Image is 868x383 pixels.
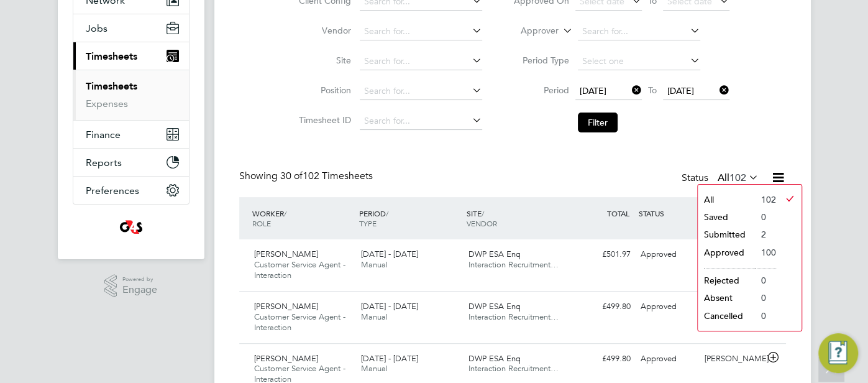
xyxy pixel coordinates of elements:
button: Finance [73,121,189,148]
input: Search for... [578,23,700,40]
span: Interaction Recruitment… [468,259,559,270]
span: DWP ESA Enq [468,353,521,364]
span: TYPE [359,218,377,228]
a: Powered byEngage [104,274,157,298]
span: [DATE] - [DATE] [361,249,418,259]
span: DWP ESA Enq [468,301,521,311]
div: £501.97 [571,244,636,265]
span: Interaction Recruitment… [468,363,559,374]
li: Approved [698,244,755,261]
div: Showing [239,170,375,183]
button: Reports [73,149,189,176]
span: Manual [361,363,388,374]
label: All [718,172,759,184]
div: Timesheets [73,70,189,120]
span: Customer Service Agent - Interaction [254,311,345,333]
button: Timesheets [73,42,189,70]
div: Status [682,170,761,187]
span: Powered by [122,274,157,285]
input: Search for... [360,113,482,130]
span: [DATE] [580,85,606,96]
span: Timesheets [86,50,137,62]
label: Period Type [513,55,569,66]
div: SITE [464,202,571,234]
span: Jobs [86,22,107,34]
span: / [386,208,388,218]
input: Select one [578,53,700,70]
li: Submitted [698,226,755,243]
span: [DATE] - [DATE] [361,353,418,364]
label: Site [295,55,351,66]
a: Timesheets [86,80,137,92]
span: Manual [361,259,388,270]
li: Absent [698,289,755,307]
a: Expenses [86,98,128,109]
button: Jobs [73,14,189,42]
li: Rejected [698,272,755,289]
span: To [644,82,660,98]
div: PERIOD [356,202,464,234]
span: [DATE] - [DATE] [361,301,418,311]
span: Finance [86,129,121,141]
input: Search for... [360,53,482,70]
span: 102 Timesheets [280,170,373,182]
span: / [482,208,484,218]
label: Position [295,85,351,96]
span: Engage [122,285,157,295]
input: Search for... [360,83,482,100]
span: 30 of [280,170,303,182]
span: VENDOR [467,218,497,228]
div: £499.80 [571,349,636,369]
li: 0 [755,289,776,307]
span: [PERSON_NAME] [254,353,318,364]
div: Approved [636,297,700,317]
label: Approver [503,25,559,37]
span: Interaction Recruitment… [468,311,559,322]
li: 102 [755,191,776,208]
span: [PERSON_NAME] [254,249,318,259]
span: [PERSON_NAME] [254,301,318,311]
div: STATUS [636,202,700,224]
span: / [284,208,286,218]
button: Engage Resource Center [818,333,858,373]
label: Period [513,85,569,96]
li: 2 [755,226,776,243]
button: Preferences [73,177,189,204]
span: 102 [729,172,746,184]
li: Cancelled [698,307,755,325]
li: 0 [755,307,776,325]
div: Approved [636,244,700,265]
span: TOTAL [607,208,629,218]
img: g4s4-logo-retina.png [116,217,146,237]
span: Reports [86,157,122,168]
span: ROLE [252,218,271,228]
input: Search for... [360,23,482,40]
li: 0 [755,272,776,289]
a: Go to home page [73,217,190,237]
div: WORKER [249,202,357,234]
button: Filter [578,113,618,132]
li: 100 [755,244,776,261]
div: Approved [636,349,700,369]
li: 0 [755,208,776,226]
li: All [698,191,755,208]
div: [PERSON_NAME] [700,349,764,369]
span: Customer Service Agent - Interaction [254,259,345,280]
label: Vendor [295,25,351,36]
span: Preferences [86,185,139,196]
li: Saved [698,208,755,226]
span: Manual [361,311,388,322]
span: DWP ESA Enq [468,249,521,259]
span: [DATE] [667,85,694,96]
label: Timesheet ID [295,114,351,126]
div: £499.80 [571,297,636,317]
